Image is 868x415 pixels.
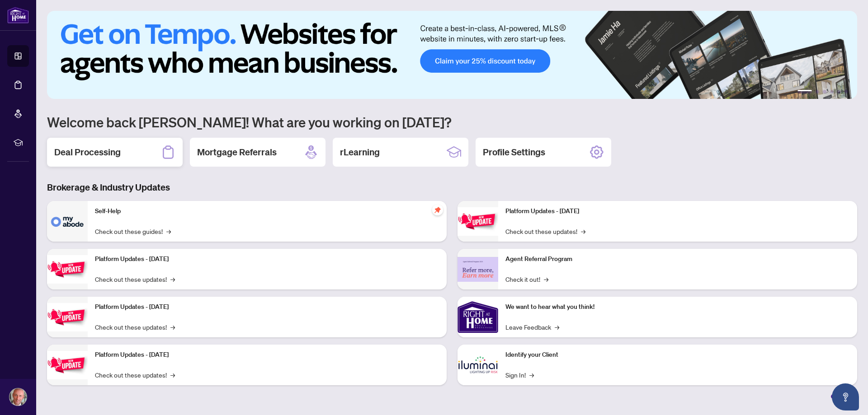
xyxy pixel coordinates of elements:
[458,257,498,282] img: Agent Referral Program
[832,383,859,410] button: Open asap
[47,113,857,131] h1: Welcome back [PERSON_NAME]! What are you working on [DATE]?
[100,53,152,59] div: Keywords by Traffic
[170,370,175,380] span: →
[95,322,175,332] a: Check out these updates!→
[90,52,97,60] img: tab_keywords_by_traffic_grey.svg
[95,254,439,264] p: Platform Updates - [DATE]
[47,303,88,331] img: Platform Updates - July 21, 2025
[54,146,121,159] h2: Deal Processing
[458,207,498,236] img: Platform Updates - June 23, 2025
[170,274,175,284] span: →
[505,302,850,312] p: We want to hear what you think!
[505,322,559,332] a: Leave Feedback→
[47,181,857,194] h3: Brokerage & Industry Updates
[505,226,585,236] a: Check out these updates!→
[25,14,44,22] div: v 4.0.25
[823,90,826,93] button: 3
[505,254,850,264] p: Agent Referral Program
[24,23,150,31] div: Domain: [PERSON_NAME][DOMAIN_NAME]
[47,255,88,284] img: Platform Updates - September 16, 2025
[432,205,443,215] span: pushpin
[14,14,22,22] img: logo_orange.svg
[830,90,834,93] button: 4
[797,90,812,93] button: 1
[95,350,439,360] p: Platform Updates - [DATE]
[197,146,277,159] h2: Mortgage Referrals
[47,11,857,99] img: Slide 0
[95,226,171,236] a: Check out these guides!→
[816,90,819,93] button: 2
[95,206,439,216] p: Self-Help
[34,53,81,59] div: Domain Overview
[581,226,585,236] span: →
[95,370,175,380] a: Check out these updates!→
[7,7,29,23] img: logo
[544,274,548,284] span: →
[166,226,171,236] span: →
[505,274,548,284] a: Check it out!→
[340,146,380,159] h2: rLearning
[837,90,841,93] button: 5
[24,52,32,60] img: tab_domain_overview_orange.svg
[505,370,534,380] a: Sign In!→
[170,322,175,332] span: →
[9,388,27,406] img: Profile Icon
[458,297,498,337] img: We want to hear what you think!
[458,345,498,385] img: Identify your Client
[47,201,88,242] img: Self-Help
[95,274,175,284] a: Check out these updates!→
[95,302,439,312] p: Platform Updates - [DATE]
[844,90,848,93] button: 6
[14,23,22,31] img: website_grey.svg
[505,206,850,216] p: Platform Updates - [DATE]
[505,350,850,360] p: Identify your Client
[47,351,88,379] img: Platform Updates - July 8, 2025
[555,322,559,332] span: →
[529,370,534,380] span: →
[483,146,545,159] h2: Profile Settings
